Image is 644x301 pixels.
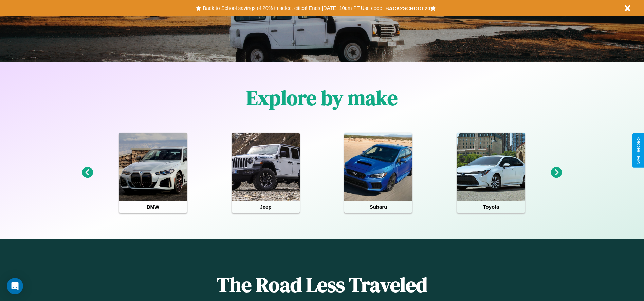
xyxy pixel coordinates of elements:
[457,201,525,213] h4: Toyota
[7,278,23,294] div: Open Intercom Messenger
[344,201,412,213] h4: Subaru
[129,271,515,299] h1: The Road Less Traveled
[385,5,430,11] b: BACK2SCHOOL20
[232,201,300,213] h4: Jeep
[119,201,187,213] h4: BMW
[636,137,641,164] div: Give Feedback
[201,3,385,13] button: Back to School savings of 20% in select cities! Ends [DATE] 10am PT.Use code:
[246,84,398,112] h1: Explore by make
